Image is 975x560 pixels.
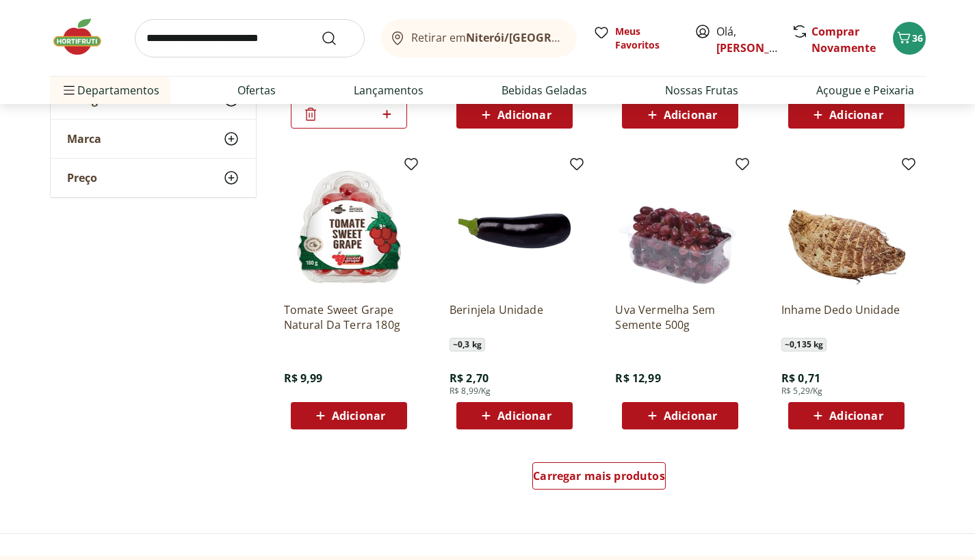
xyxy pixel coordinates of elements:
span: Preço [67,171,97,185]
a: Meus Favoritos [593,25,678,52]
a: Nossas Frutas [665,82,738,98]
a: Açougue e Peixaria [816,82,914,98]
b: Niterói/[GEOGRAPHIC_DATA] [466,30,622,45]
a: Ofertas [237,82,276,98]
span: Retirar em [411,31,562,44]
a: Lançamentos [354,82,424,98]
img: Hortifruti [50,16,118,57]
button: Adicionar [456,101,573,129]
span: ~ 0,135 kg [781,338,827,351]
span: Adicionar [497,109,551,120]
a: Tomate Sweet Grape Natural Da Terra 180g [284,302,414,332]
button: Marca [51,120,256,158]
a: Berinjela Unidade [450,302,580,332]
span: R$ 5,29/Kg [781,386,823,397]
a: Carregar mais produtos [532,462,666,495]
button: Carrinho [893,22,926,55]
span: Adicionar [664,410,717,421]
button: Preço [51,159,256,197]
button: Adicionar [622,101,738,129]
button: Adicionar [291,402,407,429]
span: Adicionar [332,410,385,421]
a: Bebidas Geladas [502,82,587,98]
img: Uva Vermelha Sem Semente 500g [615,161,745,291]
span: Adicionar [664,109,717,120]
span: R$ 0,71 [781,371,820,386]
a: Comprar Novamente [811,24,876,55]
button: Adicionar [788,101,905,129]
span: Meus Favoritos [615,25,678,52]
span: R$ 9,99 [284,371,323,386]
span: 36 [912,31,923,44]
a: [PERSON_NAME] [716,40,805,55]
button: Submit Search [321,30,354,46]
span: R$ 12,99 [615,371,660,386]
img: Inhame Dedo Unidade [781,161,911,291]
img: Tomate Sweet Grape Natural Da Terra 180g [284,161,414,291]
span: Olá, [716,23,777,56]
span: Marca [67,132,101,146]
span: Carregar mais produtos [533,470,665,481]
span: Departamentos [61,74,159,107]
button: Retirar emNiterói/[GEOGRAPHIC_DATA] [381,19,577,57]
a: Uva Vermelha Sem Semente 500g [615,302,745,332]
img: Berinjela Unidade [450,161,580,291]
input: search [135,19,365,57]
button: Adicionar [456,402,573,429]
a: Inhame Dedo Unidade [781,302,911,332]
span: Adicionar [497,410,551,421]
button: Adicionar [622,402,738,429]
span: ~ 0,3 kg [450,338,485,351]
span: R$ 2,70 [450,371,489,386]
span: R$ 8,99/Kg [450,386,491,397]
button: Menu [61,74,77,107]
button: Adicionar [788,402,905,429]
span: Adicionar [829,410,883,421]
span: Adicionar [829,109,883,120]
